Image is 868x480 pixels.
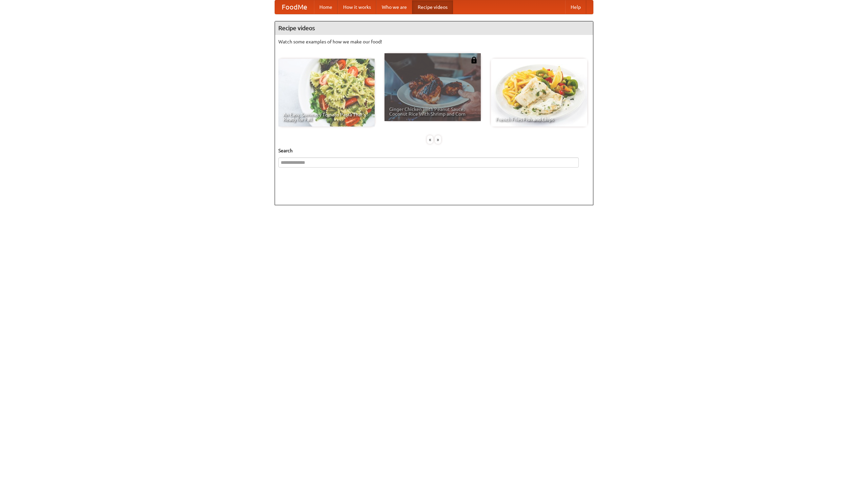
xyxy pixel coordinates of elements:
[278,147,590,154] h5: Search
[275,21,593,35] h4: Recipe videos
[278,38,590,45] p: Watch some examples of how we make our food!
[338,0,376,14] a: How it works
[435,135,441,144] div: »
[412,0,453,14] a: Recipe videos
[376,0,412,14] a: Who we are
[275,0,314,14] a: FoodMe
[427,135,433,144] div: «
[278,59,375,127] a: An Easy, Summery Tomato Pasta That's Ready for Fall
[491,59,587,127] a: French Fries Fish and Chips
[471,57,477,63] img: 483408.png
[283,112,370,122] span: An Easy, Summery Tomato Pasta That's Ready for Fall
[314,0,338,14] a: Home
[565,0,586,14] a: Help
[496,117,583,122] span: French Fries Fish and Chips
